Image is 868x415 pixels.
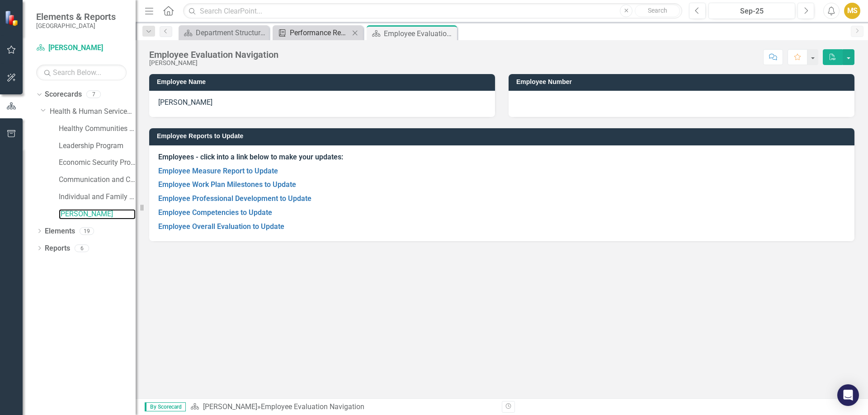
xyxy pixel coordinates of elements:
a: Healthy Communities Program [59,124,136,134]
div: Open Intercom Messenger [837,384,859,406]
button: Search [635,5,680,17]
a: Employee Competencies to Update [158,208,272,217]
input: Search ClearPoint... [183,3,682,19]
div: Department Structure & Strategic Results [196,27,267,38]
div: 6 [75,244,89,252]
a: [PERSON_NAME] [36,43,127,53]
div: Employee Evaluation Navigation [261,402,364,411]
div: Performance Reports [290,27,349,38]
span: By Scorecard [145,402,186,411]
a: Health & Human Services Department [50,107,136,117]
div: Employee Evaluation Navigation [149,50,278,60]
button: MS [844,3,860,19]
div: 7 [86,91,101,98]
span: Elements & Reports [36,11,116,22]
h3: Employee Reports to Update [157,133,850,140]
a: Employee Professional Development to Update [158,194,311,203]
a: Individual and Family Health Program [59,192,136,202]
p: [PERSON_NAME] [158,98,486,108]
div: [PERSON_NAME] [149,60,278,66]
h3: Employee Name [157,79,491,85]
span: Search [648,7,667,14]
img: ClearPoint Strategy [5,10,20,26]
a: Reports [45,243,70,254]
div: » [190,402,495,412]
button: Sep-25 [708,3,795,19]
div: Employee Evaluation Navigation [384,28,455,39]
a: Communication and Coordination Program [59,175,136,185]
div: Sep-25 [712,6,792,17]
a: Scorecards [45,89,82,100]
h3: Employee Number [516,79,850,85]
small: [GEOGRAPHIC_DATA] [36,22,116,29]
a: [PERSON_NAME] [203,402,257,411]
a: Employee Overall Evaluation to Update [158,222,284,231]
a: [PERSON_NAME] [59,209,136,219]
a: Department Structure & Strategic Results [181,27,267,38]
a: Employee Measure Report to Update [158,167,278,175]
input: Search Below... [36,65,127,80]
div: 19 [80,227,94,235]
a: Leadership Program [59,141,136,151]
a: Economic Security Program [59,158,136,168]
strong: Employees - click into a link below to make your updates: [158,153,343,161]
a: Performance Reports [275,27,349,38]
a: Elements [45,226,75,237]
a: Employee Work Plan Milestones to Update [158,180,296,189]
